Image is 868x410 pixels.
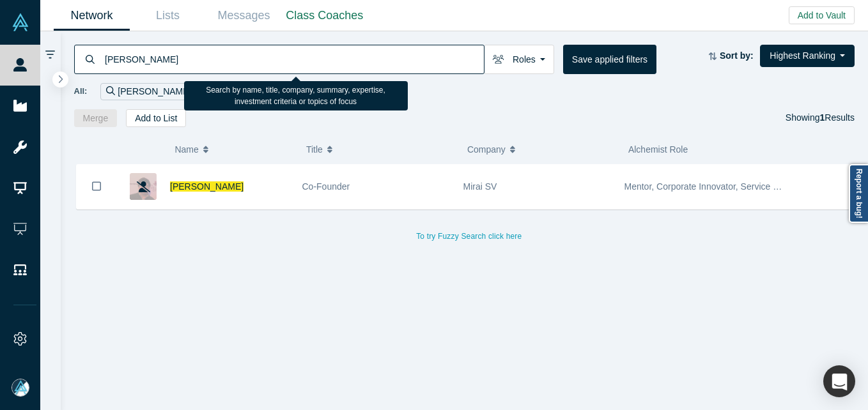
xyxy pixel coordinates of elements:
[760,45,855,67] button: Highest Ranking
[306,136,323,163] span: Title
[77,164,116,209] button: Bookmark
[720,50,754,61] strong: Sort by:
[191,84,201,99] button: Remove Filter
[302,181,350,192] span: Co-Founder
[174,136,293,163] button: Name
[789,6,855,24] button: Add to Vault
[104,44,484,74] input: Search by name, title, company, summary, expertise, investment criteria or topics of focus
[484,45,554,74] button: Roles
[12,13,29,31] img: Alchemist Vault Logo
[100,83,206,100] div: [PERSON_NAME]
[467,136,506,163] span: Company
[130,1,206,31] a: Lists
[407,228,531,245] button: To try Fuzzy Search click here
[74,109,118,127] button: Merge
[786,109,855,127] div: Showing
[170,181,244,192] a: [PERSON_NAME]
[126,109,186,127] button: Add to List
[12,379,29,397] img: Mia Scott's Account
[628,144,688,155] span: Alchemist Role
[174,136,198,163] span: Name
[282,1,368,31] a: Class Coaches
[820,112,855,123] span: Results
[463,181,497,192] span: Mirai SV
[54,1,130,31] a: Network
[306,136,454,163] button: Title
[467,136,615,163] button: Company
[820,112,825,123] strong: 1
[206,1,282,31] a: Messages
[74,85,88,98] span: All:
[563,45,656,74] button: Save applied filters
[849,164,868,223] a: Report a bug!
